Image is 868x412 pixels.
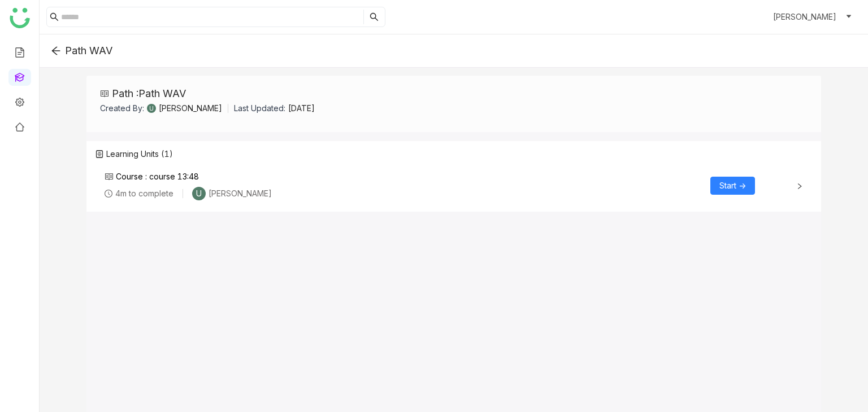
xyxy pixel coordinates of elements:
[755,10,769,24] i: account_circle
[209,187,272,200] div: [PERSON_NAME]
[65,47,112,55] div: Path WAV
[149,170,199,182] div: course 13:48
[710,177,755,195] button: Start ->
[106,150,173,158] span: Learning Units (1)
[773,11,836,23] span: [PERSON_NAME]
[149,104,154,112] span: U
[115,187,173,200] div: 4m to complete
[10,8,30,28] img: logo
[753,8,854,26] button: account_circle[PERSON_NAME]
[100,104,144,112] div: Created By:
[96,150,103,158] img: union.svg
[100,89,315,98] div: Path : Path WAV
[288,104,315,112] div: [DATE]
[105,170,199,182] div: Course :
[719,179,746,192] span: Start ->
[234,104,285,112] div: Last Updated:
[96,164,812,209] div: Course :course 13:484m to completeU[PERSON_NAME]Start ->
[196,187,202,200] span: U
[159,104,222,112] div: [PERSON_NAME]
